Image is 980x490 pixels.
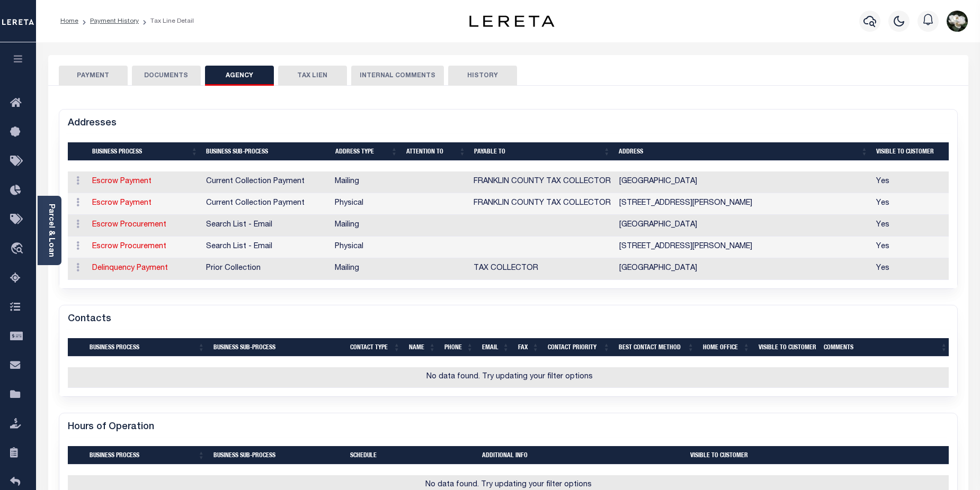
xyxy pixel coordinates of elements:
td: [GEOGRAPHIC_DATA] [615,258,872,280]
th: Address: activate to sort column ascending [614,142,872,161]
span: Contact information related to agency requirements, tax bill information (amounts, status) and pa... [206,265,261,272]
th: Email: activate to sort column ascending [478,338,514,357]
td: [STREET_ADDRESS][PERSON_NAME] [615,237,872,258]
th: Name: activate to sort column ascending [405,338,440,357]
span: Contact information related to agency requirements, tax bill and payment information for current ... [206,178,305,185]
td: Yes [872,193,949,215]
li: Tax Line Detail [139,16,194,26]
h5: Addresses [68,118,117,130]
td: [GEOGRAPHIC_DATA] [615,215,872,237]
td: Mailing [331,258,402,280]
span: Contact information related to agency requirements, tax bill and payment information for current ... [206,199,305,207]
td: Yes [872,237,949,258]
span: Contact information for procurement of jurisdiction current tax data via Email. [206,243,272,250]
th: Attention To: activate to sort column ascending [402,142,470,161]
a: Home [60,18,78,24]
th: Fax: activate to sort column ascending [514,338,544,357]
th: Visible To Customer [872,142,949,161]
td: No data found. Try updating your filter options [68,367,952,388]
button: INTERNAL COMMENTS [351,66,444,86]
th: Business Sub-Process [209,338,346,357]
button: AGENCY [205,66,274,86]
th: Phone: activate to sort column ascending [440,338,478,357]
i: travel_explore [10,242,27,256]
th: Contact Priority: activate to sort column ascending [544,338,614,357]
th: Schedule [346,446,478,465]
th: Address Type: activate to sort column ascending [331,142,402,161]
th: Comments: activate to sort column ascending [819,338,952,357]
th: Home Office: activate to sort column ascending [699,338,754,357]
th: Contact Type: activate to sort column ascending [346,338,405,357]
button: HISTORY [448,66,517,86]
button: PAYMENT [59,66,128,86]
td: Yes [872,215,949,237]
th: Business Sub-Process [209,446,346,465]
td: Mailing [331,171,402,193]
a: Parcel & Loan [47,204,55,257]
th: Visible To Customer [686,446,949,465]
h5: Contacts [68,314,111,325]
a: Payment History [90,18,139,24]
span: Contact information for procurement of jurisdiction current tax data via Email. [206,221,272,229]
td: Yes [872,258,949,280]
td: TAX COLLECTOR [469,258,615,280]
button: TAX LIEN [278,66,347,86]
img: logo-dark.svg [469,15,554,27]
td: [GEOGRAPHIC_DATA] [615,171,872,193]
th: Business Process: activate to sort column ascending [88,142,202,161]
th: Payable To: activate to sort column ascending [470,142,614,161]
a: Escrow Procurement [92,221,166,229]
td: Physical [331,237,402,258]
a: Escrow Payment [92,178,152,185]
a: Escrow Procurement [92,243,166,250]
th: Business Process: activate to sort column ascending [85,338,209,357]
td: FRANKLIN COUNTY TAX COLLECTOR [469,171,615,193]
td: Yes [872,171,949,193]
a: Escrow Payment [92,199,152,207]
td: Mailing [331,215,402,237]
a: Delinquency Payment [92,265,168,272]
th: Best Contact Method: activate to sort column ascending [614,338,699,357]
th: Additional Info [478,446,686,465]
td: Physical [331,193,402,215]
h5: Hours of Operation [68,422,154,433]
button: DOCUMENTS [132,66,201,86]
td: FRANKLIN COUNTY TAX COLLECTOR [469,193,615,215]
th: Business Sub-Process [202,142,331,161]
th: Business Process: activate to sort column ascending [85,446,209,465]
th: Visible To Customer [754,338,819,357]
td: [STREET_ADDRESS][PERSON_NAME] [615,193,872,215]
